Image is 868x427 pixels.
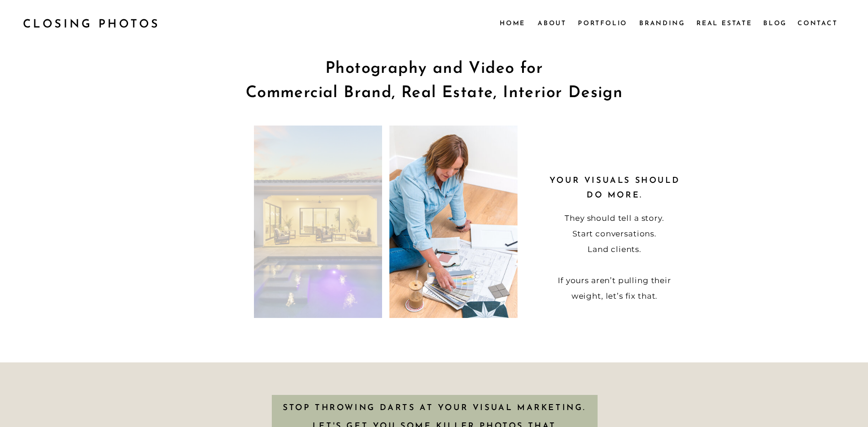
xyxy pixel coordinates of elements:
[160,57,709,108] h1: Photography and Video for Commercial Brand, Real Estate, Interior Design
[500,18,525,28] a: Home
[763,18,788,28] a: Blog
[23,14,168,32] a: CLOSING PHOTOS
[548,174,682,202] h2: Your visuals should do more.
[696,18,754,28] a: Real Estate
[544,210,685,310] p: They should tell a story. Start conversations. Land clients. If yours aren’t pulling their weight...
[538,18,566,28] a: About
[639,18,686,28] a: Branding
[798,18,837,28] a: Contact
[578,18,628,28] a: Portfolio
